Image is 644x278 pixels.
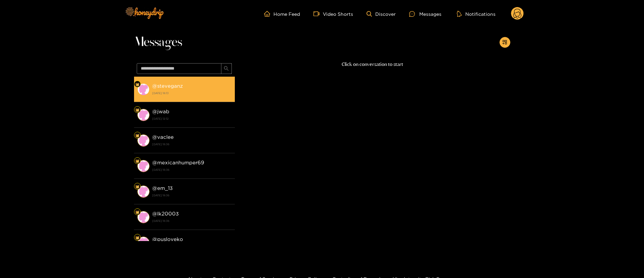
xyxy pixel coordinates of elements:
[152,218,231,224] strong: [DATE] 18:36
[152,83,183,89] strong: @ steveganz
[137,186,149,198] img: conversation
[264,11,300,17] a: Home Feed
[367,11,396,17] a: Discover
[502,40,507,45] span: appstore-add
[455,10,498,17] button: Notifications
[235,61,510,68] p: Click on conversation to start
[152,109,169,114] strong: @ jwab
[500,37,510,48] button: appstore-add
[409,10,441,18] div: Messages
[135,108,139,112] img: Fan Level
[152,116,231,122] strong: [DATE] 12:12
[135,236,139,240] img: Fan Level
[152,141,231,147] strong: [DATE] 18:36
[134,34,182,50] span: Messages
[137,211,149,223] img: conversation
[152,211,179,216] strong: @ lk20003
[152,160,204,165] strong: @ mexicanhumper69
[152,236,183,242] strong: @ pusloveko
[152,90,231,96] strong: [DATE] 18:13
[313,11,323,17] span: video-camera
[152,134,174,140] strong: @ vaclee
[135,185,139,189] img: Fan Level
[135,210,139,214] img: Fan Level
[137,237,149,249] img: conversation
[137,83,149,95] img: conversation
[137,134,149,147] img: conversation
[313,11,353,17] a: Video Shorts
[137,109,149,121] img: conversation
[152,185,173,191] strong: @ em_13
[264,11,273,17] span: home
[135,82,139,86] img: Fan Level
[224,66,229,72] span: search
[135,133,139,137] img: Fan Level
[152,192,231,198] strong: [DATE] 18:36
[137,160,149,172] img: conversation
[135,159,139,163] img: Fan Level
[221,63,232,74] button: search
[152,167,231,173] strong: [DATE] 18:36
